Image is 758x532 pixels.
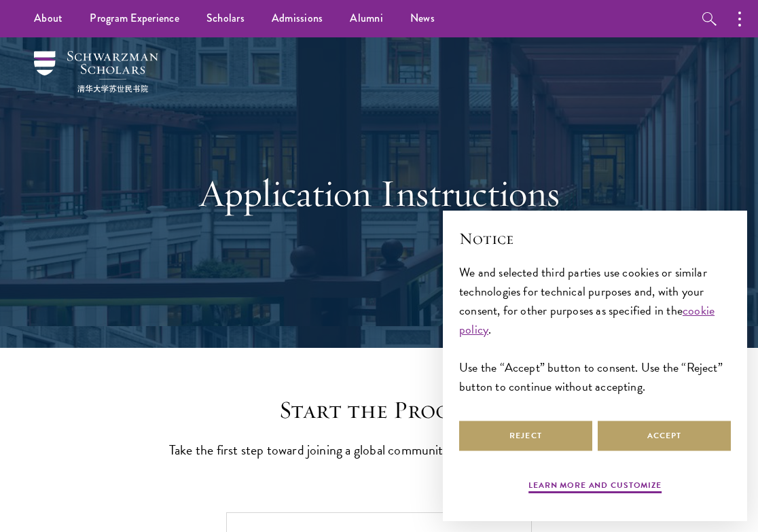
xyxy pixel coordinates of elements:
button: Reject [459,421,592,451]
h2: Notice [459,227,731,250]
button: Accept [598,421,731,451]
button: Learn more and customize [528,479,662,495]
a: cookie policy [459,301,715,338]
img: Schwarzman Scholars [34,51,158,92]
h1: Application Instructions [145,169,613,217]
h2: Start the Process [168,395,590,425]
div: We and selected third parties use cookies or similar technologies for technical purposes and, wit... [459,263,731,397]
p: Take the first step toward joining a global community that will shape the future. [168,438,590,461]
